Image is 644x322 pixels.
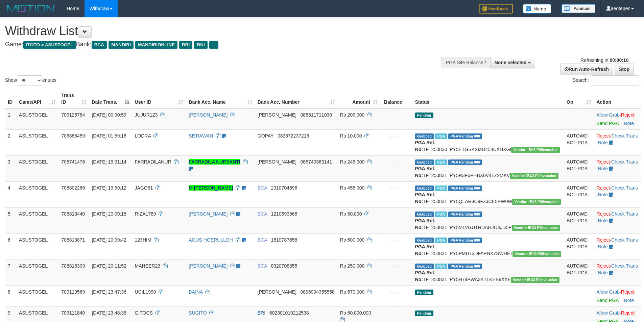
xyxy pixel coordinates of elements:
span: PGA Pending [448,159,482,165]
th: ID [5,89,16,108]
span: [DATE] 23:47:36 [92,289,126,295]
span: MANDIRI [109,41,134,49]
td: 7 [5,259,16,286]
span: BCA [258,211,267,217]
a: Note [624,298,634,303]
span: 709125784 [61,112,85,118]
span: Rp 455.000 [340,185,364,191]
span: Copy 8320708355 to clipboard [271,263,297,269]
td: TF_250831_PY5H74PWA3KTLKEB9XXE [412,259,564,286]
div: - - - [383,237,409,243]
a: Note [598,218,608,223]
a: Allow Grab [597,289,620,295]
a: Note [598,140,608,145]
th: Balance [380,89,412,108]
td: AUTOWD-BOT-PGA [564,207,594,233]
a: FARRADILA NURSANTI [189,159,240,165]
a: Note [624,121,634,126]
a: Reject [597,237,610,243]
td: ASUSTOGEL [16,233,59,259]
td: ASUSTOGEL [16,129,59,155]
b: PGA Ref. No: [415,192,435,204]
th: Bank Acc. Number: activate to sort column ascending [255,89,337,108]
a: Note [598,244,608,249]
span: JUJUR123 [135,112,158,118]
span: [PERSON_NAME] [258,159,296,165]
span: Vendor URL: https://payment5.1velocity.biz [511,277,559,283]
span: 123HIM [135,237,151,243]
td: · · [594,233,641,259]
span: Marked by aeotriv [435,185,447,191]
span: · [597,310,621,316]
td: 8 [5,286,16,306]
span: Copy 2310704698 to clipboard [271,185,297,191]
span: Vendor URL: https://payment5.1velocity.biz [510,173,558,179]
span: PGA Pending [448,133,482,139]
a: Check Trans [611,263,638,269]
td: 2 [5,129,16,155]
span: Vendor URL: https://payment5.1velocity.biz [512,225,560,231]
span: Marked by aeoros [435,133,447,139]
span: Rp 250.000 [340,263,364,269]
a: Check Trans [611,185,638,191]
span: PGA Pending [448,212,482,217]
span: Copy 085740363141 to clipboard [301,159,332,165]
a: SETIAWAN [189,133,213,139]
span: [DATE] 20:09:18 [92,211,126,217]
span: Grabbed [415,159,434,165]
input: Search: [591,75,639,85]
td: AUTOWD-BOT-PGA [564,259,594,286]
th: Status [412,89,564,108]
td: ASUSTOGEL [16,207,59,233]
a: Stop [615,64,634,75]
span: Copy 602301010212538 to clipboard [269,310,309,316]
span: Grabbed [415,185,434,191]
a: Reject [597,159,610,165]
span: [PERSON_NAME] [258,112,296,118]
span: Copy 083872237216 to clipboard [278,133,309,139]
span: None selected [495,60,527,65]
span: Rp 209.000 [340,112,364,118]
td: 5 [5,207,16,233]
a: Send PGA [597,298,619,303]
span: PGA Pending [448,238,482,243]
span: 708813871 [61,237,85,243]
td: AUTOWD-BOT-PGA [564,181,594,207]
strong: 00:00:10 [610,57,628,63]
span: Grabbed [415,133,434,139]
a: M [PERSON_NAME] [189,185,233,191]
td: AUTOWD-BOT-PGA [564,233,594,259]
div: PGA Site Balance / [442,57,490,68]
div: - - - [383,112,409,118]
span: [DATE] 20:11:52 [92,263,126,269]
td: AUTOWD-BOT-PGA [564,155,594,181]
span: 708802266 [61,185,85,191]
span: · [597,289,621,295]
td: AUTOWD-BOT-PGA [564,129,594,155]
td: 1 [5,108,16,130]
td: 6 [5,233,16,259]
div: - - - [383,263,409,269]
td: TF_250831_PY5R3F6PHBX0V4LZ2MKV [412,155,564,181]
span: ... [209,41,218,49]
a: Check Trans [611,133,638,139]
th: Op: activate to sort column ascending [564,89,594,108]
a: SUGITO [189,310,207,316]
span: Copy 085811711030 to clipboard [301,112,332,118]
span: Rp 60.000.000 [340,310,371,316]
span: 709110569 [61,289,85,295]
td: · · [594,155,641,181]
td: ASUSTOGEL [16,155,59,181]
td: ASUSTOGEL [16,286,59,306]
img: Feedback.jpg [479,4,513,14]
td: ASUSTOGEL [16,181,59,207]
span: · [597,112,621,118]
a: BAINA [189,289,202,295]
a: Reject [597,185,610,191]
img: panduan.png [562,4,595,13]
span: GITOCS [135,310,153,316]
span: Rp 50.000 [340,211,362,217]
a: Allow Grab [597,310,620,316]
span: 708741476 [61,159,85,165]
span: JAGO81 [135,185,153,191]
